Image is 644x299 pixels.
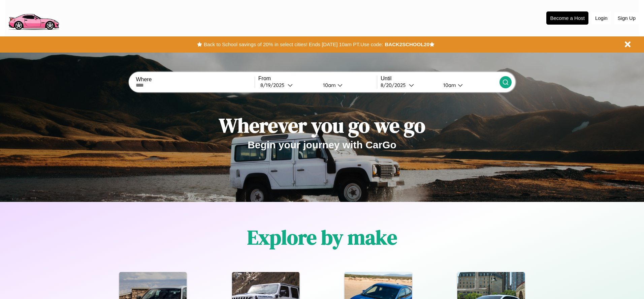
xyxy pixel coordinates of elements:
label: Where [136,77,254,83]
h1: Explore by make [247,223,397,251]
div: 10am [440,82,458,88]
button: Sign Up [614,12,639,24]
label: From [258,76,377,82]
button: Back to School savings of 20% in select cities! Ends [DATE] 10am PT.Use code: [202,40,385,49]
label: Until [381,76,499,82]
b: BACK2SCHOOL20 [385,41,429,47]
button: Become a Host [546,11,588,25]
img: logo [5,3,62,32]
div: 8 / 20 / 2025 [381,82,409,88]
div: 8 / 19 / 2025 [260,82,288,88]
button: 8/19/2025 [258,82,318,89]
button: Login [592,12,611,24]
button: 10am [438,82,499,89]
div: 10am [320,82,337,88]
button: 10am [318,82,377,89]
